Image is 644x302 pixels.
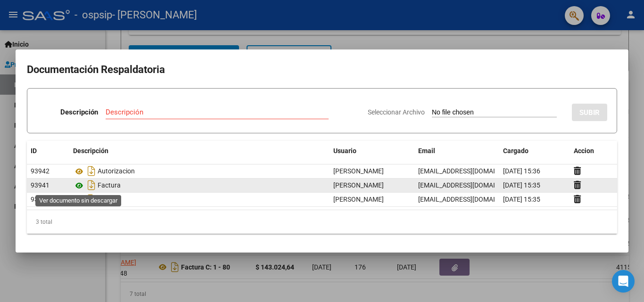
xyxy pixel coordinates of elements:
span: ID [31,147,37,155]
span: Usuario [333,147,356,155]
span: [EMAIL_ADDRESS][DOMAIN_NAME] [418,167,523,175]
h2: Documentación Respaldatoria [27,61,617,79]
span: 93942 [31,167,50,175]
span: 93941 [31,181,50,189]
datatable-header-cell: Accion [570,141,617,161]
span: [PERSON_NAME] [333,181,384,189]
div: 3 total [27,210,617,234]
div: Autorizacion [73,163,326,179]
span: [EMAIL_ADDRESS][DOMAIN_NAME] [418,196,523,203]
span: Descripción [73,147,108,155]
i: Descargar documento [85,163,98,179]
datatable-header-cell: Usuario [330,141,414,161]
span: [DATE] 15:35 [503,196,540,203]
span: [DATE] 15:36 [503,167,540,175]
div: Factura [73,178,326,193]
div: Planilla [73,192,326,207]
span: Accion [574,147,594,155]
p: Descripción [60,107,98,118]
span: 93940 [31,196,50,203]
span: [PERSON_NAME] [333,167,384,175]
datatable-header-cell: Descripción [69,141,330,161]
span: [PERSON_NAME] [333,196,384,203]
button: SUBIR [572,104,607,121]
span: [EMAIL_ADDRESS][DOMAIN_NAME] [418,181,523,189]
span: [DATE] 15:35 [503,181,540,189]
i: Descargar documento [85,192,98,207]
span: Email [418,147,435,155]
datatable-header-cell: ID [27,141,69,161]
datatable-header-cell: Cargado [499,141,570,161]
span: SUBIR [579,108,600,117]
div: Open Intercom Messenger [612,270,635,293]
datatable-header-cell: Email [414,141,499,161]
span: Cargado [503,147,528,155]
i: Descargar documento [85,178,98,193]
span: Seleccionar Archivo [368,108,425,116]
